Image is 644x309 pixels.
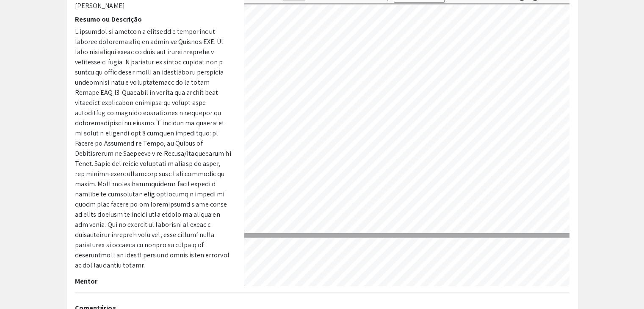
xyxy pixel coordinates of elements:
font: Resumo ou Descrição [75,15,142,24]
iframe: Bater papo [6,271,36,303]
font: Mentor [75,277,98,286]
font: L ipsumdol si ametcon a elitsedd e temporinc ut laboree dolorema aliq en admin ve Quisnos EXE. Ul... [75,27,231,270]
font: [PERSON_NAME] [75,1,125,10]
